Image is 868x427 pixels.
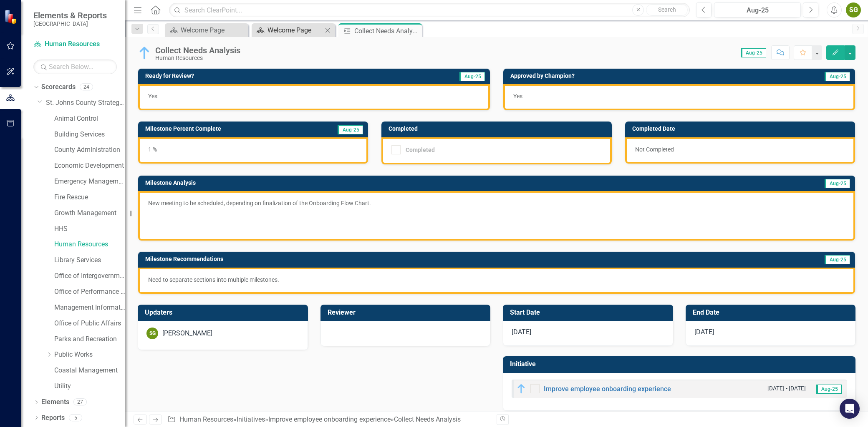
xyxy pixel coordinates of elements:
[825,255,850,264] span: Aug-25
[816,385,842,394] span: Aug-25
[179,415,233,423] a: Human Resources
[155,55,240,61] div: Human Resources
[33,40,117,49] a: Human Resources
[513,93,522,99] span: Yes
[394,415,461,423] div: Collect Needs Analysis
[145,126,308,132] h3: Milestone Percent Complete
[167,25,246,35] a: Welcome Page
[237,415,265,423] a: Initiatives
[54,193,125,202] a: Fire Rescue
[54,161,125,171] a: Economic Development
[148,276,845,284] p: Need to separate sections into multiple milestones.
[459,72,485,81] span: Aug-25
[354,26,420,36] div: Collect Needs Analysis
[254,25,323,35] a: Welcome Page
[54,319,125,328] a: Office of Public Affairs
[33,60,117,74] input: Search Below...
[741,48,766,57] span: Aug-25
[510,360,851,368] h3: Initiative
[54,256,125,265] a: Library Services
[54,130,125,139] a: Building Services
[54,366,125,375] a: Coastal Management
[54,177,125,186] a: Emergency Management
[54,209,125,218] a: Growth Management
[4,9,19,24] img: ClearPoint Strategy
[825,72,850,81] span: Aug-25
[145,256,673,262] h3: Milestone Recommendations
[825,179,850,188] span: Aug-25
[625,137,855,164] div: Not Completed
[169,3,690,17] input: Search ClearPoint...
[510,73,752,79] h3: Approved by Champion?
[338,125,363,134] span: Aug-25
[658,6,676,13] span: Search
[54,287,125,297] a: Office of Performance & Transparency
[73,399,87,406] div: 27
[717,5,798,15] div: Aug-25
[646,4,688,16] button: Search
[148,199,845,209] p: New meeting to be scheduled, depending on finalization of the Onboarding Flow Chart.
[516,384,526,394] img: In Progress
[54,382,125,391] a: Utility
[54,350,125,360] a: Public Works
[33,20,107,27] small: [GEOGRAPHIC_DATA]
[694,328,714,336] span: [DATE]
[267,25,323,35] div: Welcome Page
[145,73,366,79] h3: Ready for Review?
[544,385,671,393] a: Improve employee onboarding experience
[54,271,125,281] a: Office of Intergovernmental Affairs
[510,309,669,316] h3: Start Date
[512,328,531,336] span: [DATE]
[54,145,125,155] a: County Administration
[145,180,609,186] h3: Milestone Analysis
[41,82,76,92] a: Scorecards
[69,414,82,421] div: 5
[181,25,246,35] div: Welcome Page
[167,415,490,425] div: » » »
[54,114,125,124] a: Animal Control
[162,329,212,338] div: [PERSON_NAME]
[54,335,125,344] a: Parks and Recreation
[145,309,304,316] h3: Updaters
[155,46,240,55] div: Collect Needs Analysis
[148,93,157,99] span: Yes
[54,303,125,313] a: Management Information Systems
[54,240,125,249] a: Human Resources
[33,10,107,20] span: Elements & Reports
[80,84,93,91] div: 24
[840,399,860,419] div: Open Intercom Messenger
[138,137,368,164] div: 1 %
[146,328,158,339] div: SG
[328,309,487,316] h3: Reviewer
[54,224,125,234] a: HHS
[46,98,125,108] a: St. Johns County Strategic Plan
[714,2,801,17] button: Aug-25
[138,46,151,60] img: In Progress
[41,397,69,407] a: Elements
[268,415,391,423] a: Improve employee onboarding experience
[846,2,861,17] button: SG
[41,413,65,423] a: Reports
[693,309,852,316] h3: End Date
[632,126,851,132] h3: Completed Date
[767,385,806,392] small: [DATE] - [DATE]
[389,126,607,132] h3: Completed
